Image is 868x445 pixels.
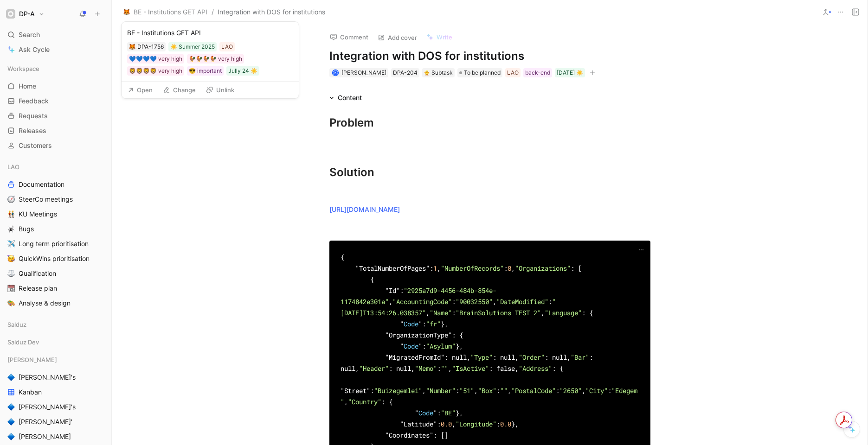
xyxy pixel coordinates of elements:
[19,111,48,121] span: Requests
[437,33,452,41] span: Write
[4,318,108,334] div: Salduz
[19,29,40,40] span: Search
[19,224,34,234] span: Bugs
[19,388,42,397] span: Kanban
[7,64,39,73] span: Workspace
[441,364,448,373] span: ""
[6,253,17,264] button: 🥳
[7,374,15,381] img: 🔷
[4,178,108,191] a: Documentation
[4,94,108,108] a: Feedback
[6,416,17,427] button: 🔷
[134,6,207,18] span: BE - Institutions GET API
[373,31,421,44] button: Add cover
[329,114,650,131] div: Problem
[329,49,650,64] h1: Integration with DOS for institutions
[341,69,386,76] span: [PERSON_NAME]
[4,139,108,153] a: Customers
[19,10,35,18] h1: DP-A
[19,210,57,219] span: KU Meetings
[129,54,182,64] div: 💙💙💙💙 very high
[4,353,108,367] div: [PERSON_NAME]
[19,284,57,293] span: Release plan
[4,430,108,444] a: 🔷[PERSON_NAME]
[129,44,135,50] img: 🦊
[456,297,493,306] span: "90032550"
[4,237,108,251] a: ✈️Long term prioritisation
[228,66,257,76] div: Jully 24 ☀️
[4,160,108,174] div: LAO
[4,335,108,352] div: Salduz Dev
[7,162,19,172] span: LAO
[4,124,108,138] a: Releases
[6,194,17,205] button: 🧭
[4,252,108,266] a: 🥳QuickWins prioritisation
[359,364,389,373] span: "Header"
[4,335,108,349] div: Salduz Dev
[7,196,15,203] img: 🧭
[430,308,452,317] span: "Name"
[7,320,26,329] span: Salduz
[7,285,15,292] img: 📆
[426,342,456,350] span: "Asylum"
[6,431,17,442] button: 🔷
[4,62,108,76] div: Workspace
[7,255,15,262] img: 🥳
[4,370,108,384] a: 🔷[PERSON_NAME]'s
[424,70,430,76] img: 🐥
[559,386,582,395] span: "2650"
[4,7,47,20] button: DP-ADP-A
[6,372,17,383] button: 🔷
[338,92,362,103] div: Content
[218,6,325,18] span: Integration with DOS for institutions
[6,401,17,413] button: 🔷
[19,373,76,382] span: [PERSON_NAME]'s
[7,418,15,426] img: 🔷
[6,268,17,279] button: ⚖️
[452,364,489,373] span: "IsActive"
[7,240,15,248] img: ✈️
[459,386,474,395] span: "51"
[6,223,17,235] button: 🕷️
[441,408,456,417] span: "BE"
[19,141,52,150] span: Customers
[4,296,108,310] a: 🎨Analyse & design
[4,28,108,42] div: Search
[4,267,108,280] a: ⚖️Qualification
[7,433,15,440] img: 🔷
[202,83,238,96] button: Unlink
[4,109,108,123] a: Requests
[426,386,456,395] span: "Number"
[7,225,15,233] img: 🕷️
[221,42,233,51] div: LAO
[7,337,39,347] span: Salduz Dev
[137,42,164,51] div: DPA-1756
[392,297,452,306] span: "AccountingCode"
[129,66,182,76] div: 🦁🦁🦁🦁 very high
[507,68,519,77] div: LAO
[525,68,550,77] div: back-end
[422,31,457,44] button: Write
[121,6,210,18] button: 🦊BE - Institutions GET API
[348,397,381,406] span: "Country"
[4,222,108,236] a: 🕷️Bugs
[496,297,548,306] span: "DateModified"
[470,353,493,362] span: "Type"
[189,54,242,64] div: 🐓🐓🐓🐓 very high
[6,283,17,294] button: 📆
[123,83,157,96] button: Open
[6,238,17,249] button: ✈️
[7,403,15,411] img: 🔷
[19,402,76,412] span: [PERSON_NAME]'s
[123,9,130,15] img: 🦊
[19,239,89,248] span: Long term prioritisation
[515,264,571,273] span: "Organizations"
[19,299,71,308] span: Analyse & design
[19,417,72,426] span: [PERSON_NAME]'
[404,319,418,328] span: Code
[4,400,108,414] a: 🔷[PERSON_NAME]'s
[19,96,49,106] span: Feedback
[4,415,108,429] a: 🔷[PERSON_NAME]'
[456,420,496,428] span: "Longitude"
[4,385,108,399] a: Kanban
